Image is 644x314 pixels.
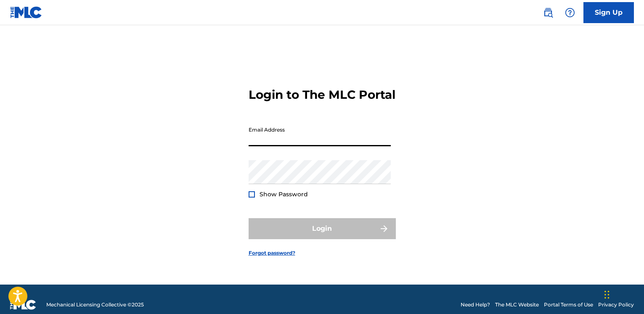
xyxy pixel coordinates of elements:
a: Forgot password? [249,249,295,257]
span: Show Password [260,190,308,198]
a: Portal Terms of Use [544,301,593,309]
span: Mechanical Licensing Collective © 2025 [46,301,144,309]
img: MLC Logo [10,6,42,18]
div: Drag [604,282,610,307]
div: Help [562,4,578,21]
a: The MLC Website [495,301,539,309]
a: Public Search [540,4,557,21]
h3: Login to The MLC Portal [249,87,395,102]
a: Need Help? [461,301,490,309]
iframe: Chat Widget [602,274,644,314]
img: help [565,8,575,18]
a: Privacy Policy [598,301,634,309]
a: Sign Up [583,2,634,23]
img: logo [10,300,36,310]
img: search [543,8,553,18]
